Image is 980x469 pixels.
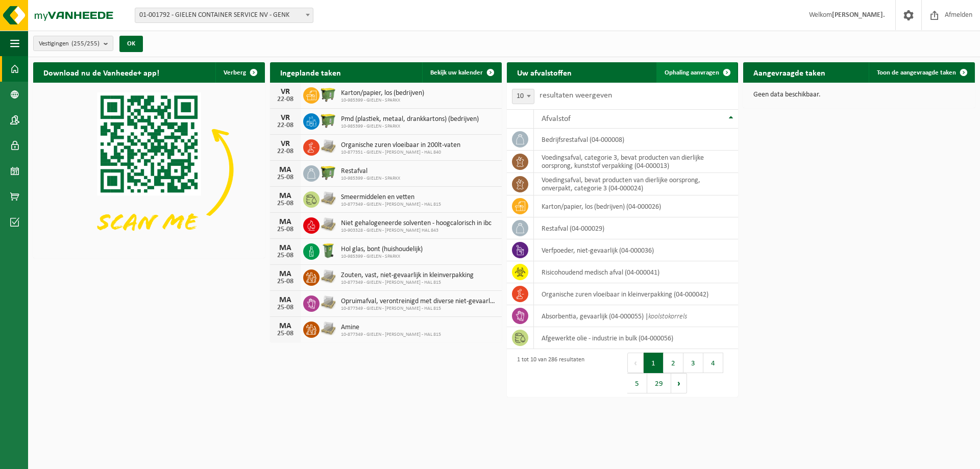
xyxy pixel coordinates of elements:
[341,219,492,228] span: Niet gehalogeneerde solventen - hoogcalorisch in ibc
[683,353,703,373] button: 3
[320,242,337,259] img: WB-0240-HPE-GN-50
[534,239,739,261] td: verfpoeder, niet-gevaarlijk (04-000036)
[275,270,296,278] div: MA
[341,254,423,260] span: 10-985399 - GIELEN - SPARKX
[275,192,296,200] div: MA
[832,11,885,19] strong: [PERSON_NAME].
[33,62,169,82] h2: Download nu de Vanheede+ app!
[320,138,337,155] img: LP-PA-00000-WDN-11
[534,129,739,151] td: bedrijfsrestafval (04-000008)
[534,305,739,327] td: absorbentia, gevaarlijk (04-000055) |
[534,151,739,173] td: voedingsafval, categorie 3, bevat producten van dierlijke oorsprong, kunststof verpakking (04-000...
[270,62,351,82] h2: Ingeplande taken
[275,96,296,103] div: 22-08
[341,228,492,234] span: 10-903328 - GIELEN - [PERSON_NAME] HAL 843
[275,304,296,311] div: 25-08
[341,176,400,182] span: 10-985399 - GIELEN - SPARKX
[275,200,296,207] div: 25-08
[275,88,296,96] div: VR
[320,294,337,311] img: LP-PA-00000-WDN-11
[33,83,265,256] img: Download de VHEPlus App
[341,141,460,150] span: Organische zuren vloeibaar in 200lt-vaten
[534,195,739,217] td: karton/papier, los (bedrijven) (04-000026)
[275,122,296,129] div: 22-08
[671,373,687,393] button: Next
[275,148,296,155] div: 22-08
[341,298,497,306] span: Opruimafval, verontreinigd met diverse niet-gevaarlijke afvalstoffen
[648,313,687,320] i: koolstokorrels
[534,283,739,305] td: organische zuren vloeibaar in kleinverpakking (04-000042)
[627,353,644,373] button: Previous
[644,353,664,373] button: 1
[703,353,723,373] button: 4
[664,353,683,373] button: 2
[534,327,739,349] td: afgewerkte olie - industrie in bulk (04-000056)
[275,252,296,259] div: 25-08
[320,216,337,233] img: LP-PA-00000-WDN-11
[341,167,400,176] span: Restafval
[341,306,497,312] span: 10-877349 - GIELEN - [PERSON_NAME] - HAL 815
[215,62,264,83] button: Verberg
[320,268,337,285] img: LP-PA-00000-WDN-11
[753,91,965,98] p: Geen data beschikbaar.
[341,193,441,202] span: Smeermiddelen en vetten
[275,218,296,226] div: MA
[320,320,337,337] img: LP-PA-00000-WDN-11
[341,332,441,338] span: 10-877349 - GIELEN - [PERSON_NAME] - HAL 815
[275,114,296,122] div: VR
[534,173,739,195] td: voedingsafval, bevat producten van dierlijke oorsprong, onverpakt, categorie 3 (04-000024)
[647,373,671,393] button: 29
[33,36,113,51] button: Vestigingen(255/255)
[341,280,474,286] span: 10-877349 - GIELEN - [PERSON_NAME] - HAL 815
[341,150,460,156] span: 10-877351 - GIELEN - [PERSON_NAME] - HAL 840
[320,164,337,181] img: WB-1100-HPE-GN-50
[341,202,441,208] span: 10-877349 - GIELEN - [PERSON_NAME] - HAL 815
[743,62,836,82] h2: Aangevraagde taken
[507,62,582,82] h2: Uw afvalstoffen
[320,190,337,207] img: LP-PA-00000-WDN-11
[430,69,483,76] span: Bekijk uw kalender
[320,86,337,103] img: WB-1100-HPE-GN-50
[869,62,974,83] a: Toon de aangevraagde taken
[341,271,474,280] span: Zouten, vast, niet-gevaarlijk in kleinverpakking
[341,124,479,130] span: 10-985399 - GIELEN - SPARKX
[512,352,584,394] div: 1 tot 10 van 286 resultaten
[135,8,313,22] span: 01-001792 - GIELEN CONTAINER SERVICE NV - GENK
[656,62,737,83] a: Ophaling aanvragen
[119,36,143,52] button: OK
[341,97,424,104] span: 10-985399 - GIELEN - SPARKX
[665,69,719,76] span: Ophaling aanvragen
[320,112,337,129] img: WB-1100-HPE-GN-50
[275,174,296,181] div: 25-08
[275,166,296,174] div: MA
[341,245,423,254] span: Hol glas, bont (huishoudelijk)
[275,140,296,148] div: VR
[512,89,534,104] span: 10
[224,69,246,76] span: Verberg
[275,226,296,233] div: 25-08
[39,36,100,52] span: Vestigingen
[275,330,296,337] div: 25-08
[275,296,296,304] div: MA
[877,69,956,76] span: Toon de aangevraagde taken
[540,91,612,100] label: resultaten weergeven
[512,89,534,104] span: 10
[341,115,479,124] span: Pmd (plastiek, metaal, drankkartons) (bedrijven)
[275,278,296,285] div: 25-08
[627,373,647,393] button: 5
[341,89,424,97] span: Karton/papier, los (bedrijven)
[534,217,739,239] td: restafval (04-000029)
[534,261,739,283] td: risicohoudend medisch afval (04-000041)
[341,324,441,332] span: Amine
[275,244,296,252] div: MA
[422,62,501,83] a: Bekijk uw kalender
[275,322,296,330] div: MA
[135,8,313,23] span: 01-001792 - GIELEN CONTAINER SERVICE NV - GENK
[542,115,571,123] span: Afvalstof
[71,40,100,47] count: (255/255)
